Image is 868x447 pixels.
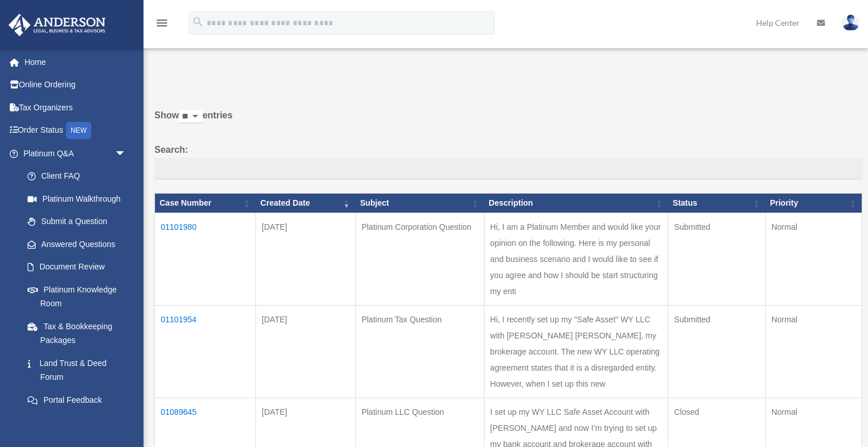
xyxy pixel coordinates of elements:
[484,194,668,213] th: Description: activate to sort column ascending
[484,306,668,398] td: Hi, I recently set up my "Safe Asset" WY LLC with [PERSON_NAME] [PERSON_NAME], my brokerage accou...
[484,213,668,306] td: Hi, I am a Platinum Member and would like your opinion on the following. Here is my personal and ...
[115,142,138,165] span: arrow_drop_down
[8,74,144,97] a: Online Ordering
[179,110,203,124] select: Showentries
[16,278,138,315] a: Platinum Knowledge Room
[154,107,862,135] label: Show entries
[155,306,256,398] td: 01101954
[765,213,862,306] td: Normal
[8,51,144,74] a: Home
[355,213,484,306] td: Platinum Corporation Question
[5,14,109,36] img: Anderson Advisors Platinum Portal
[155,20,169,30] a: menu
[765,194,862,213] th: Priority: activate to sort column ascending
[154,142,862,180] label: Search:
[668,194,765,213] th: Status: activate to sort column ascending
[16,388,138,411] a: Portal Feedback
[66,122,91,139] div: NEW
[256,213,356,306] td: [DATE]
[668,306,765,398] td: Submitted
[154,158,862,180] input: Search:
[765,306,862,398] td: Normal
[16,256,138,279] a: Document Review
[16,165,138,188] a: Client FAQ
[355,194,484,213] th: Subject: activate to sort column ascending
[155,16,169,30] i: menu
[8,119,144,142] a: Order StatusNEW
[256,194,356,213] th: Created Date: activate to sort column ascending
[256,306,356,398] td: [DATE]
[155,213,256,306] td: 01101980
[16,210,138,233] a: Submit a Question
[355,306,484,398] td: Platinum Tax Question
[842,14,859,31] img: User Pic
[155,194,256,213] th: Case Number: activate to sort column ascending
[16,233,132,256] a: Answered Questions
[8,142,138,165] a: Platinum Q&Aarrow_drop_down
[668,213,765,306] td: Submitted
[8,96,144,119] a: Tax Organizers
[16,352,138,388] a: Land Trust & Deed Forum
[192,16,204,28] i: search
[16,187,138,210] a: Platinum Walkthrough
[16,315,138,352] a: Tax & Bookkeeping Packages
